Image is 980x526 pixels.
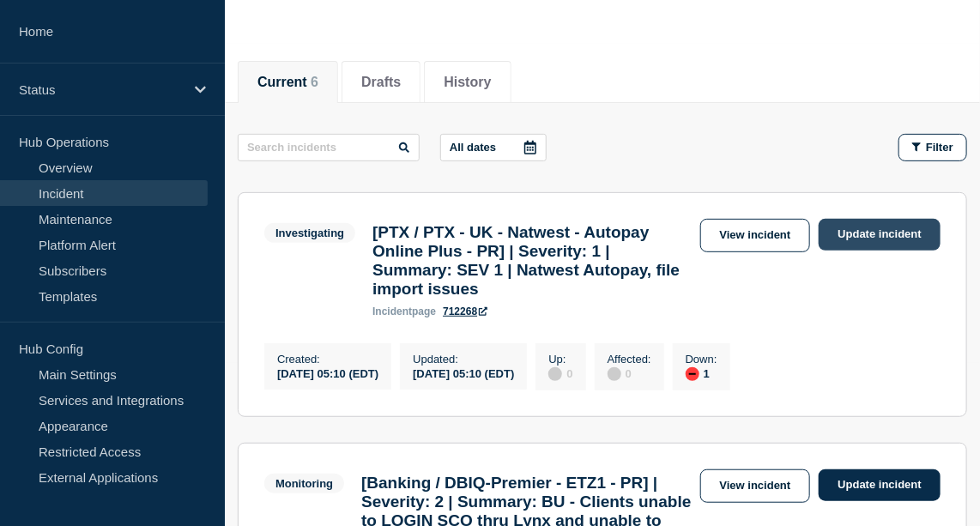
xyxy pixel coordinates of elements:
[372,305,436,317] p: page
[413,366,514,380] div: [DATE] 05:10 (EDT)
[548,367,562,381] div: disabled
[19,82,184,97] p: Status
[700,219,811,252] a: View incident
[686,367,699,381] div: down
[238,134,420,161] input: Search incidents
[608,353,651,366] p: Affected :
[444,75,491,90] button: History
[257,75,318,90] button: Current 6
[264,223,355,243] span: Investigating
[372,223,691,299] h3: [PTX / PTX - UK - Natwest - Autopay Online Plus - PR] | Severity: 1 | Summary: SEV 1 | Natwest Au...
[819,219,941,251] a: Update incident
[686,366,717,381] div: 1
[443,305,487,317] a: 712268
[413,353,514,366] p: Updated :
[372,305,412,317] span: incident
[608,367,621,381] div: disabled
[361,75,401,90] button: Drafts
[548,353,572,366] p: Up :
[311,75,318,89] span: 6
[548,366,572,381] div: 0
[700,469,811,503] a: View incident
[926,141,953,154] span: Filter
[450,141,496,154] p: All dates
[264,474,344,493] span: Monitoring
[277,353,378,366] p: Created :
[819,469,941,501] a: Update incident
[277,366,378,380] div: [DATE] 05:10 (EDT)
[608,366,651,381] div: 0
[686,353,717,366] p: Down :
[440,134,547,161] button: All dates
[898,134,967,161] button: Filter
